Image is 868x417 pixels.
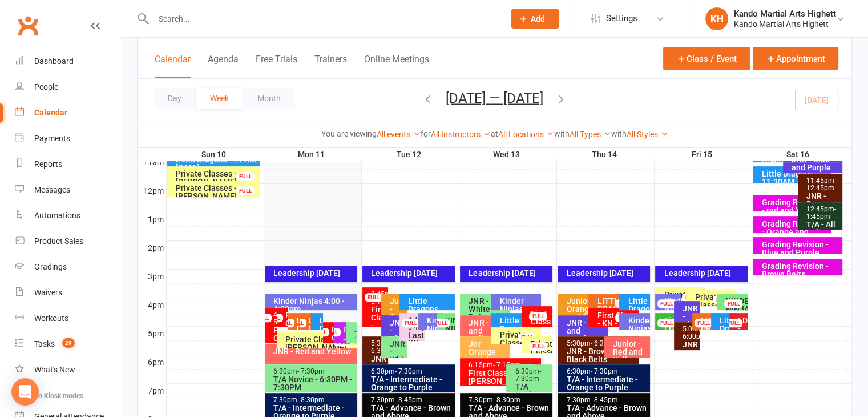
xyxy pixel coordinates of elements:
th: 11am [138,155,166,169]
div: T/A Novice - 6:30PM - 7:30PM [273,375,355,391]
a: Calendar [15,100,120,126]
a: What's New [15,357,120,383]
div: FULL [713,295,731,304]
th: 2pm [138,240,166,255]
div: JNR - White Belts [389,340,405,372]
div: FULL [518,333,536,342]
a: Dashboard [15,49,120,74]
div: JNR - Brown and Black Belts [806,192,840,232]
div: Grading Revision - red and Yellow [761,198,828,214]
div: Private Classes - [PERSON_NAME], [PERSON_NAME],... [175,184,257,208]
button: Month [243,88,295,109]
div: 7:30pm [370,396,453,404]
div: 4:30pm [273,311,274,326]
div: JNR - Blue and Purple [566,319,605,343]
button: Free Trials [256,54,297,78]
th: Sun 10 [166,147,264,162]
div: FULL [365,293,383,302]
div: FULL [695,319,713,327]
div: 5:30pm [566,340,636,347]
div: Open Intercom Messenger [11,378,39,406]
div: FULL [529,342,547,351]
span: - 6:30pm [371,339,397,355]
strong: with [611,129,627,138]
div: 12:45pm [806,206,840,220]
button: Online Meetings [364,54,429,78]
div: Kando Martial Arts Highett [734,19,836,29]
span: - 8:45pm [590,396,617,404]
div: FULL [529,312,547,320]
a: Payments [15,126,120,151]
div: Private Classes - [PERSON_NAME], [PERSON_NAME] [694,293,734,325]
div: T/A - All Belts [806,220,840,236]
div: Gradings [34,262,67,271]
div: JNR - Red and Yellow [468,319,508,343]
a: All Instructors [431,130,491,139]
button: [DATE] — [DATE] [446,90,543,106]
div: Little Dragons - 11 AM [DATE] [175,155,257,171]
div: Reports [34,159,62,169]
a: Reports [15,151,120,177]
span: Add [531,14,545,23]
div: JNR - Brown and Black Belts [682,340,697,388]
div: Little Dragons 4:40 - 5:10PM [499,316,539,348]
strong: for [421,129,431,138]
div: FULL [518,364,536,372]
div: JNR - Brown and Black Belts [566,347,636,363]
div: Leadership [DATE] [566,269,648,277]
span: - 5:45pm [273,311,299,326]
button: Day [154,88,196,109]
div: Tasks [34,339,55,348]
div: Little Dragons 4:40 - 5:10pm [319,316,321,356]
a: People [15,74,120,100]
div: JNR - Blue and Purple [791,155,840,171]
div: Waivers [34,288,62,297]
th: 7pm [138,383,166,398]
button: Class / Event [663,47,750,70]
div: 7:30pm [566,396,648,404]
div: Kinder Ninjas 4:40 - 5:10PM [627,316,648,356]
span: 29 [62,338,75,348]
span: - 8:30pm [297,396,325,404]
div: FULL [236,172,255,181]
div: What's New [34,365,75,374]
span: - 7:30pm [590,367,617,375]
input: Search... [150,11,496,27]
div: Grading Revision - Orange and Green [761,220,828,244]
div: People [34,82,58,91]
div: 3:45pm [370,291,386,306]
div: LITTLE DRAGON MAKE UP CLASS - [PERSON_NAME] [596,297,636,337]
div: Private Classes - [PERSON_NAME] [PERSON_NAME][GEOGRAPHIC_DATA] [499,331,539,371]
th: Thu 14 [556,147,654,162]
div: 5:00pm [682,326,697,340]
div: Kinder Ninjas 4:40 - 5:10PM [426,316,442,356]
div: First Class - KN - [PERSON_NAME] [596,311,636,335]
div: FULL [236,186,255,195]
th: 1pm [138,212,166,226]
div: JNR - White Belts [354,326,355,358]
div: Junior - Red and Yellow [612,340,648,364]
span: - 8:45pm [395,396,422,404]
div: FULL [682,293,700,302]
th: Tue 12 [361,147,459,162]
th: Mon 11 [264,147,361,162]
button: Appointment [753,47,838,70]
div: LITTLE DRAGON MAKE UP CLASS - [PERSON_NAME] [PERSON_NAME] [296,316,298,380]
th: Fri 15 [654,147,752,162]
div: 6:15pm [468,362,539,369]
div: JNR - Brown and Black Belts [370,355,386,403]
button: Add [511,9,559,29]
div: JNR - White Belts [468,297,508,321]
div: Automations [34,211,80,220]
a: Tasks 29 [15,331,120,357]
button: Week [196,88,243,109]
span: - 6:00pm [683,325,708,340]
div: Juniors - Orange and Green Belts [566,297,605,329]
div: Juniors - Orange and Green Belts [389,297,405,345]
span: - 7:30pm [297,367,325,375]
th: 5pm [138,326,166,340]
div: Private Classes - [PERSON_NAME], [PERSON_NAME] [530,340,550,380]
button: Agenda [208,54,239,78]
th: 4pm [138,298,166,312]
div: FULL [402,319,420,327]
